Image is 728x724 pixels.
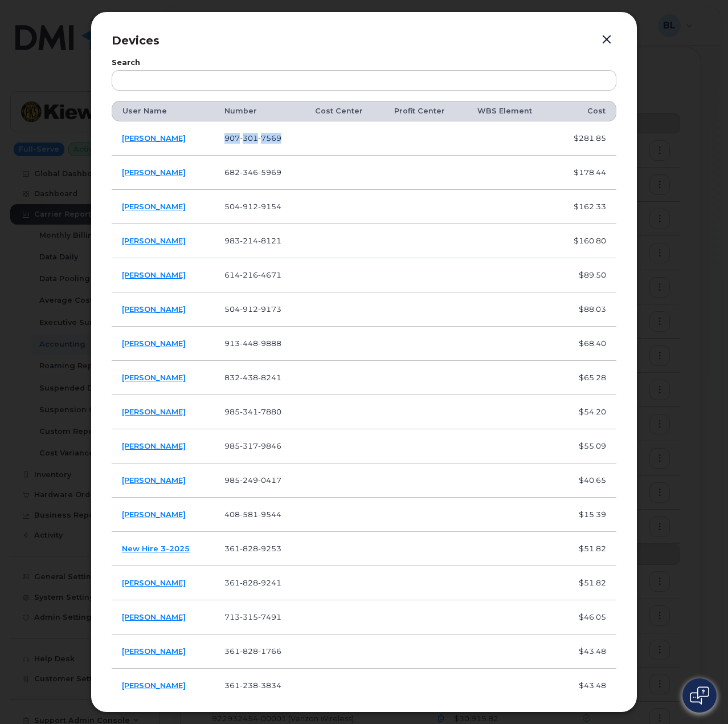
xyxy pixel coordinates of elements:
span: 7880 [258,407,281,416]
span: 346 [240,168,258,177]
th: Cost Center [305,101,385,121]
td: $88.03 [555,292,616,327]
span: 0417 [258,475,281,485]
td: $51.82 [555,532,616,566]
span: 214 [240,236,258,245]
span: 238 [240,681,258,690]
td: $281.85 [555,121,616,156]
td: $43.48 [555,669,616,703]
span: 985 [224,441,281,450]
span: 581 [240,510,258,519]
span: 9154 [258,202,281,211]
td: $40.65 [555,463,616,498]
th: Profit Center [384,101,467,121]
span: 983 [224,236,281,245]
span: 504 [224,202,281,211]
td: $46.05 [555,600,616,634]
span: 216 [240,270,258,279]
span: 832 [224,373,281,382]
span: 504 [224,304,281,314]
span: 301 [240,133,258,143]
th: User Name [112,101,214,121]
td: $51.82 [555,566,616,600]
span: 361 [224,681,281,690]
td: $55.09 [555,429,616,463]
span: 907 [224,133,281,143]
span: 361 [224,544,281,553]
span: 828 [240,578,258,587]
span: 315 [240,612,258,621]
span: 9253 [258,544,281,553]
td: $54.20 [555,395,616,429]
span: 985 [224,407,281,416]
span: 985 [224,475,281,485]
span: 9846 [258,441,281,450]
span: 9241 [258,578,281,587]
td: $68.40 [555,327,616,361]
span: 1766 [258,646,281,656]
img: Open chat [690,686,709,705]
span: 438 [240,373,258,382]
td: $43.48 [555,634,616,669]
span: 361 [224,646,281,656]
span: 912 [240,304,258,314]
span: 614 [224,270,281,279]
span: 3834 [258,681,281,690]
span: 448 [240,339,258,348]
span: 9544 [258,510,281,519]
th: Number [214,101,304,121]
span: 4671 [258,270,281,279]
th: Cost [555,101,616,121]
td: $162.33 [555,190,616,224]
span: 9888 [258,339,281,348]
span: 317 [240,441,258,450]
th: WBS Element [467,101,555,121]
span: 912 [240,202,258,211]
span: 341 [240,407,258,416]
span: 828 [240,646,258,656]
span: 913 [224,339,281,348]
span: 7491 [258,612,281,621]
span: 249 [240,475,258,485]
td: $65.28 [555,361,616,395]
span: 8241 [258,373,281,382]
span: 408 [224,510,281,519]
span: 5969 [258,168,281,177]
td: $89.50 [555,258,616,292]
span: 361 [224,578,281,587]
td: $160.80 [555,224,616,258]
span: 828 [240,544,258,553]
span: 9173 [258,304,281,314]
td: $15.39 [555,498,616,532]
span: 713 [224,612,281,621]
span: 7569 [258,133,281,143]
span: 8121 [258,236,281,245]
span: 682 [224,168,281,177]
td: $178.44 [555,156,616,190]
